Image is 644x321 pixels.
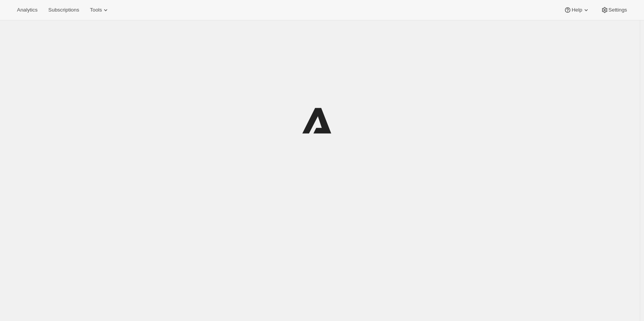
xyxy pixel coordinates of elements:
span: Help [572,7,582,13]
span: Subscriptions [48,7,79,13]
span: Tools [90,7,102,13]
span: Analytics [17,7,37,13]
span: Settings [609,7,627,13]
button: Analytics [12,5,42,15]
button: Settings [596,5,632,15]
button: Tools [85,5,114,15]
button: Subscriptions [44,5,84,15]
button: Help [559,5,594,15]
